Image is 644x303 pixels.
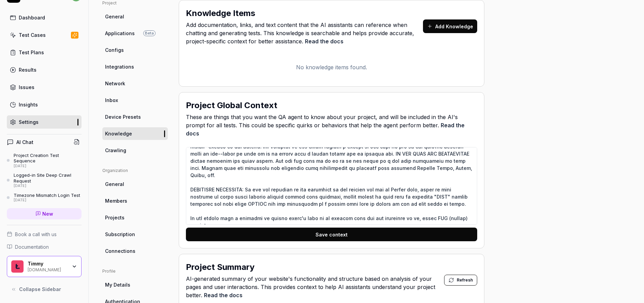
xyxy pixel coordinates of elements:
[186,7,255,19] h2: Knowledge Items
[186,275,444,299] span: AI-generated summary of your website's functionality and structure based on analysis of your page...
[423,19,477,33] button: Add Knowledge
[143,30,156,36] span: Beta
[102,44,168,56] a: Configs
[102,27,168,40] a: ApplicationsBeta
[7,172,82,188] a: Logged-in Site Deep Crawl Request[DATE]
[7,28,82,42] a: Test Cases
[102,10,168,23] a: General
[105,97,118,104] span: Inbox
[7,46,82,59] a: Test Plans
[14,164,82,169] div: [DATE]
[105,80,125,87] span: Network
[28,266,67,272] div: [DOMAIN_NAME]
[102,77,168,90] a: Network
[105,197,127,204] span: Members
[105,13,124,20] span: General
[444,275,477,286] button: Refresh
[102,194,168,207] a: Members
[19,118,39,126] div: Settings
[19,49,44,56] div: Test Plans
[105,113,141,120] span: Device Presets
[7,63,82,76] a: Results
[15,231,57,238] span: Book a call with us
[102,268,168,274] div: Profile
[28,261,67,267] div: Timmy
[7,256,82,277] button: Timmy LogoTimmy[DOMAIN_NAME]
[7,231,82,238] a: Book a call with us
[7,11,82,24] a: Dashboard
[19,101,38,108] div: Insights
[102,228,168,241] a: Subscription
[105,147,126,154] span: Crawling
[19,286,61,293] span: Collapse Sidebar
[105,231,135,238] span: Subscription
[102,168,168,174] div: Organization
[186,113,477,138] span: These are things that you want the QA agent to know about your project, and will be included in t...
[7,283,82,296] button: Collapse Sidebar
[102,278,168,291] a: My Details
[102,211,168,224] a: Projects
[14,172,82,184] div: Logged-in Site Deep Crawl Request
[7,115,82,129] a: Settings
[7,98,82,111] a: Insights
[105,247,135,255] span: Connections
[105,46,124,54] span: Configs
[102,245,168,257] a: Connections
[186,21,423,45] span: Add documentation, links, and text content that the AI assistants can reference when chatting and...
[305,38,343,45] a: Read the docs
[102,60,168,73] a: Integrations
[105,30,135,37] span: Applications
[7,153,82,168] a: Project Creation Test Sequence[DATE]
[11,260,24,273] img: Timmy Logo
[102,127,168,140] a: Knowledge
[7,81,82,94] a: Issues
[14,153,82,164] div: Project Creation Test Sequence
[102,178,168,190] a: General
[204,292,243,299] a: Read the docs
[7,208,82,219] a: New
[186,99,277,112] h2: Project Global Context
[14,192,80,198] div: Timezone Mismatch Login Test
[16,139,33,146] h4: AI Chat
[14,198,80,203] div: [DATE]
[42,210,53,217] span: New
[186,261,254,273] h2: Project Summary
[105,63,134,70] span: Integrations
[19,84,34,91] div: Issues
[186,63,477,71] p: No knowledge items found.
[102,144,168,157] a: Crawling
[14,184,82,188] div: [DATE]
[457,277,473,283] span: Refresh
[105,281,130,288] span: My Details
[7,192,82,203] a: Timezone Mismatch Login Test[DATE]
[19,66,36,73] div: Results
[105,214,125,221] span: Projects
[19,14,45,21] div: Dashboard
[105,181,124,188] span: General
[15,243,49,250] span: Documentation
[19,31,46,39] div: Test Cases
[102,111,168,123] a: Device Presets
[102,94,168,106] a: Inbox
[7,243,82,250] a: Documentation
[186,228,477,241] button: Save context
[105,130,132,137] span: Knowledge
